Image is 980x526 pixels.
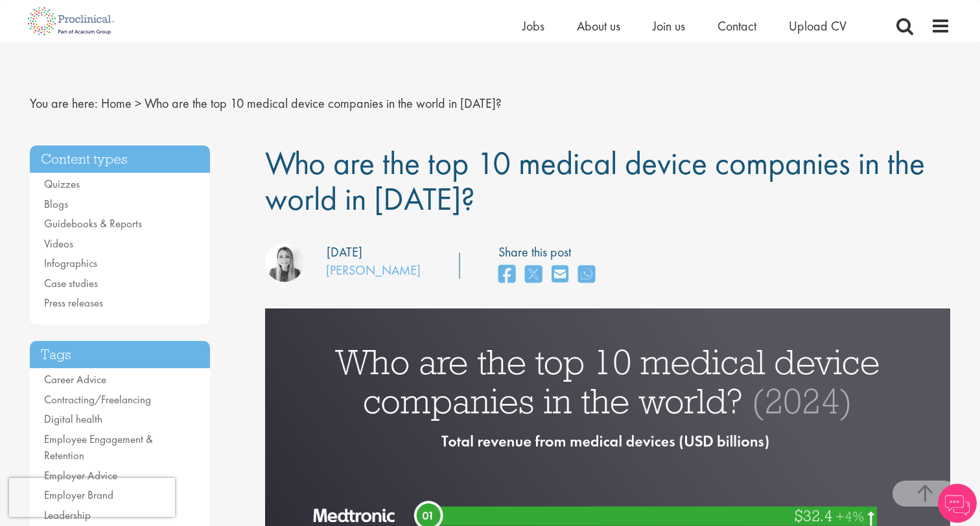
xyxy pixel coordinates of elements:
a: breadcrumb link [101,95,132,112]
label: Share this post [498,243,601,262]
a: Guidebooks & Reports [44,216,142,231]
a: Employer Advice [44,468,117,482]
a: share on whats app [578,261,595,289]
span: Who are the top 10 medical device companies in the world in [DATE]? [265,142,925,219]
iframe: reCAPTCHA [9,478,175,517]
a: Career Advice [44,372,106,386]
a: Employee Engagement & Retention [44,432,153,463]
a: Digital health [44,412,102,426]
a: Contact [717,18,756,34]
a: Join us [653,18,685,34]
span: Who are the top 10 medical device companies in the world in [DATE]? [145,95,502,112]
a: [PERSON_NAME] [326,262,421,279]
a: share on facebook [498,261,515,289]
a: Blogs [44,197,68,211]
div: [DATE] [327,243,362,262]
img: Hannah Burke [265,243,304,282]
a: Jobs [522,18,544,34]
h3: Content types [30,145,210,173]
a: Case studies [44,276,98,290]
a: Quizzes [44,177,80,191]
a: share on twitter [525,261,542,289]
a: About us [577,18,620,34]
a: Leadership [44,508,91,522]
img: Chatbot [938,484,977,523]
a: Press releases [44,295,103,310]
a: Infographics [44,256,97,270]
a: share on email [552,261,568,289]
a: Videos [44,236,73,251]
a: Contracting/Freelancing [44,392,151,407]
a: Upload CV [789,18,846,34]
h3: Tags [30,341,210,369]
span: You are here: [30,95,98,112]
span: > [135,95,141,112]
